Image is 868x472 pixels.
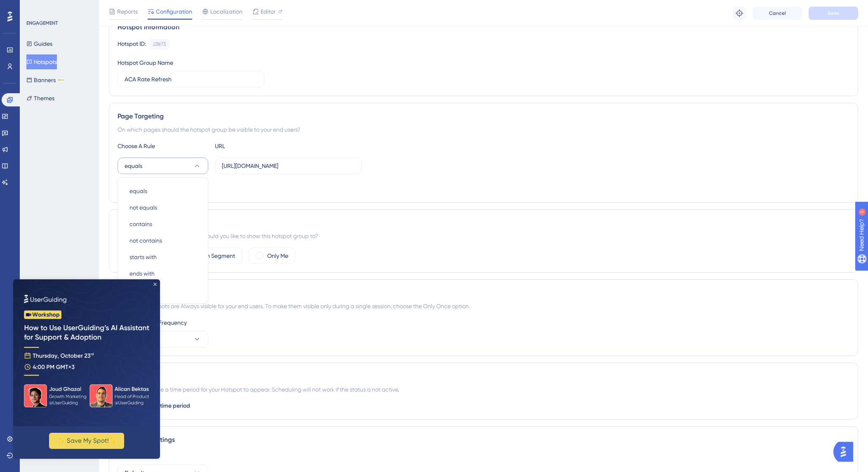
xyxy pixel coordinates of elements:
span: Editor [261,7,276,17]
span: starts with [129,252,157,262]
span: Need Help? [19,2,52,12]
div: Audience Segmentation [118,218,849,228]
span: not equals [129,203,157,212]
div: 23873 [153,41,166,47]
button: Guides [26,36,52,51]
div: 5 [57,4,60,11]
button: Cancel [753,7,802,20]
div: Hotspot Information [118,22,849,32]
button: ends with [123,265,203,282]
div: Close Preview [140,3,143,7]
div: On which pages should the hotspot group be visible to your end users? [118,125,849,135]
span: equals [125,161,142,171]
button: starts with [123,249,203,265]
button: not contains [123,232,203,249]
button: Themes [26,91,54,106]
div: Which segment of the audience would you like to show this hotspot group to? [118,231,849,241]
span: contains [129,219,152,229]
span: equals [129,186,147,196]
span: Configuration [156,7,192,17]
button: not equals [123,199,203,216]
span: Reports [117,7,138,17]
button: ✨ Save My Spot!✨ [36,153,111,170]
button: regex [123,282,203,298]
input: Type your Hotspot Group Name here [125,75,257,84]
button: BannersBETA [26,73,65,87]
button: Always [118,331,208,347]
button: Save [809,7,858,20]
div: Set the Appear Frequency [118,318,849,328]
div: You can schedule a time period for your Hotspot to appear. Scheduling will not work if the status... [118,385,849,394]
span: not contains [129,236,162,245]
button: equals [118,158,208,174]
span: Save [828,10,839,17]
button: contains [123,216,203,232]
button: equals [123,183,203,199]
div: Choose A Rule [118,141,208,151]
div: Hotspot ID: [118,39,146,50]
div: Advanced Settings [118,435,849,445]
iframe: UserGuiding AI Assistant Launcher [833,439,858,464]
label: Only Me [267,251,288,261]
span: Cancel [769,10,786,17]
div: Appearance Settings [118,288,849,298]
div: BETA [57,78,65,82]
div: URL [215,141,306,151]
div: Hotspot Group Name [118,58,173,68]
button: Hotspots [26,54,57,69]
span: Localization [210,7,242,17]
div: Scheduling [118,371,849,381]
div: Page Targeting [118,111,849,121]
label: Custom Segment [190,251,235,261]
input: yourwebsite.com/path [222,161,355,170]
div: Container [118,451,849,461]
div: By default, hotspots are Always visible for your end users. To make them visible only during a si... [118,301,849,311]
span: ends with [129,269,155,278]
div: ENGAGEMENT [26,20,58,26]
